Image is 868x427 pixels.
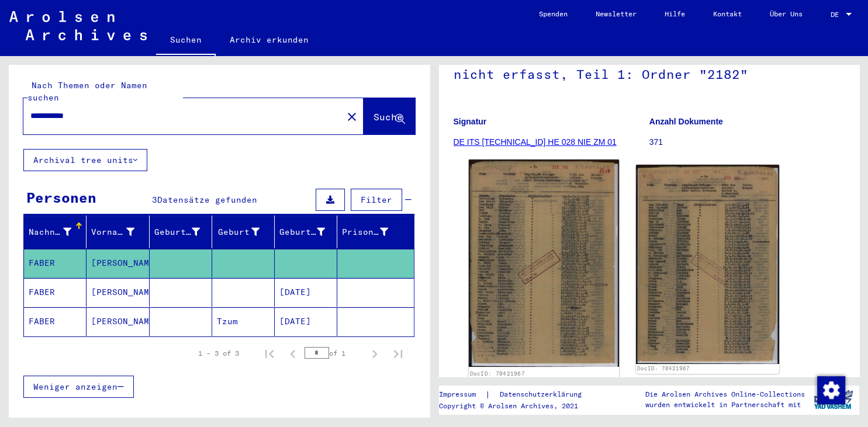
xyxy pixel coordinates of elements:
img: yv_logo.png [811,385,855,414]
div: Prisoner # [342,223,402,241]
img: 001.jpg [468,159,618,367]
mat-icon: close [345,110,359,124]
span: Weniger anzeigen [33,381,117,392]
div: Geburtsname [154,223,215,241]
div: of 1 [305,348,363,359]
button: Suche [364,98,415,134]
mat-header-cell: Prisoner # [337,216,413,248]
p: wurden entwickelt in Partnerschaft mit [645,400,805,410]
span: Datensätze gefunden [157,195,257,205]
span: Suche [374,111,403,123]
mat-cell: [PERSON_NAME] [87,307,149,336]
p: Copyright © Arolsen Archives, 2021 [439,401,596,411]
div: Geburtsdatum [279,226,325,238]
div: Geburtsname [154,226,200,238]
mat-header-cell: Geburtsdatum [275,216,337,248]
mat-header-cell: Geburtsname [150,216,212,248]
span: 3 [152,195,157,205]
button: Weniger anzeigen [23,376,134,398]
a: Datenschutzerklärung [490,388,596,401]
button: Last page [386,342,410,365]
div: Geburt‏ [217,226,260,238]
button: Archival tree units [23,149,147,171]
a: DE ITS [TECHNICAL_ID] HE 028 NIE ZM 01 [454,137,617,147]
mat-header-cell: Geburt‏ [212,216,275,248]
button: First page [258,342,281,365]
b: Anzahl Dokumente [649,117,723,126]
mat-label: Nach Themen oder Namen suchen [27,80,147,103]
div: Nachname [29,223,86,241]
button: Previous page [281,342,305,365]
mat-cell: [PERSON_NAME] [87,249,149,277]
mat-header-cell: Vorname [87,216,149,248]
mat-header-cell: Nachname [24,216,87,248]
mat-cell: FABER [24,278,87,307]
button: Filter [351,189,402,211]
mat-cell: [DATE] [275,307,337,336]
a: DocID: 70421967 [637,365,690,372]
div: 1 – 3 of 3 [198,348,239,359]
button: Clear [340,105,364,128]
b: Signatur [454,117,487,126]
a: DocID: 70421967 [469,370,525,377]
div: Prisoner # [342,226,388,238]
div: Vorname [91,223,148,241]
div: Geburt‏ [217,223,274,241]
img: Zustimmung ändern [817,376,845,404]
p: 371 [649,136,845,148]
img: Arolsen_neg.svg [9,11,147,40]
mat-cell: FABER [24,249,87,277]
a: Impressum [439,388,485,401]
div: Nachname [29,226,71,238]
div: Personen [26,187,96,208]
span: Filter [361,195,392,205]
a: Archiv erkunden [216,26,323,54]
mat-cell: [PERSON_NAME] [87,278,149,307]
span: DE [831,11,843,19]
img: 002.jpg [636,165,779,364]
a: Suchen [156,26,216,56]
div: Vorname [91,226,134,238]
mat-cell: [DATE] [275,278,337,307]
button: Next page [363,342,386,365]
div: Geburtsdatum [279,223,340,241]
p: Die Arolsen Archives Online-Collections [645,389,805,400]
mat-cell: Tzum [212,307,275,336]
mat-cell: FABER [24,307,87,336]
div: | [439,388,596,401]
